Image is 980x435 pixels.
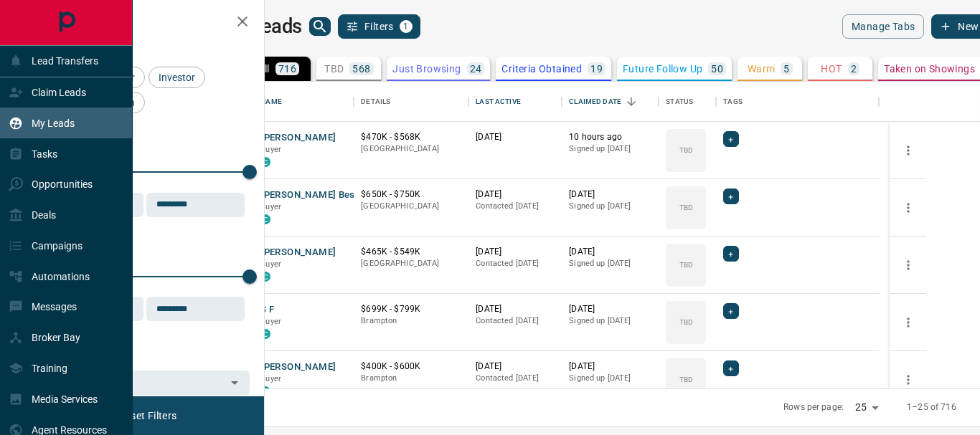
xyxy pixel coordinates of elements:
p: 50 [711,64,723,74]
p: 5 [783,64,789,74]
p: Just Browsing [392,64,461,74]
p: 568 [352,64,370,74]
p: [DATE] [476,303,555,315]
p: $465K - $549K [361,246,461,258]
div: Status [666,82,693,122]
button: Reset Filters [109,403,186,428]
p: [GEOGRAPHIC_DATA] [361,258,461,269]
p: Contacted [DATE] [476,201,555,212]
p: Signed up [DATE] [569,143,651,155]
p: [DATE] [569,303,651,315]
p: [DATE] [476,246,555,258]
span: Buyer [260,202,281,211]
p: TBD [679,374,693,385]
span: + [728,132,733,146]
p: 716 [278,64,296,74]
div: + [723,246,738,262]
button: more [897,197,919,219]
p: [GEOGRAPHIC_DATA] [361,201,461,212]
button: S F [260,303,274,317]
div: Claimed Date [562,82,659,122]
div: condos.ca [260,157,270,167]
p: Contacted [DATE] [476,258,555,269]
p: 1–25 of 716 [907,401,956,414]
p: TBD [679,259,693,270]
button: more [897,312,919,333]
p: Brampton [361,315,461,327]
p: Rows per page: [783,401,844,414]
p: [DATE] [569,246,651,258]
p: Signed up [DATE] [569,201,651,212]
div: + [723,360,738,376]
div: condos.ca [260,214,270,224]
h2: Filters [46,14,250,32]
button: [PERSON_NAME] [260,360,336,374]
div: condos.ca [260,386,270,396]
p: TBD [679,202,693,213]
p: TBD [324,64,344,74]
span: Buyer [260,259,281,269]
p: Brampton [361,373,461,384]
p: Contacted [DATE] [476,373,555,384]
p: Criteria Obtained [501,64,582,74]
p: TBD [679,317,693,328]
span: + [728,247,733,261]
button: search button [309,17,331,36]
div: + [723,188,738,204]
p: [DATE] [476,188,555,201]
p: Taken on Showings [884,64,975,74]
p: Signed up [DATE] [569,373,651,384]
button: [PERSON_NAME] [260,246,336,259]
p: [DATE] [476,360,555,373]
div: Last Active [468,82,562,122]
button: Open [225,373,245,393]
p: Warm [748,64,776,74]
span: + [728,361,733,376]
p: 2 [851,64,857,74]
div: condos.ca [260,272,270,282]
p: $400K - $600K [361,360,461,373]
div: Investor [149,67,205,88]
p: TBD [679,145,693,156]
button: more [897,369,919,391]
p: [DATE] [569,188,651,201]
div: 25 [849,397,884,418]
button: Manage Tabs [842,14,924,39]
p: $470K - $568K [361,131,461,143]
span: Investor [154,72,200,83]
div: Tags [723,82,743,122]
div: condos.ca [260,329,270,339]
span: + [728,304,733,318]
button: [PERSON_NAME] Best [260,188,358,202]
p: [DATE] [569,360,651,373]
button: more [897,254,919,276]
p: Signed up [DATE] [569,315,651,327]
button: [PERSON_NAME] [260,131,336,145]
div: Last Active [476,82,520,122]
p: $650K - $750K [361,188,461,201]
p: Contacted [DATE] [476,315,555,327]
p: $699K - $799K [361,303,461,315]
p: 24 [470,64,482,74]
p: 10 hours ago [569,131,651,143]
span: Buyer [260,317,281,326]
button: more [897,140,919,161]
div: Claimed Date [569,82,621,122]
div: + [723,303,738,319]
span: 1 [401,21,411,32]
p: [GEOGRAPHIC_DATA] [361,143,461,155]
p: [DATE] [476,131,555,143]
p: 19 [590,64,603,74]
div: Name [253,82,354,122]
p: Future Follow Up [623,64,702,74]
div: Name [260,82,282,122]
span: Buyer [260,145,281,154]
div: Status [659,82,716,122]
div: + [723,131,738,147]
div: Details [354,82,468,122]
div: Tags [716,82,879,122]
span: Buyer [260,374,281,383]
div: Details [361,82,390,122]
button: Filters1 [338,14,420,39]
p: HOT [821,64,842,74]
